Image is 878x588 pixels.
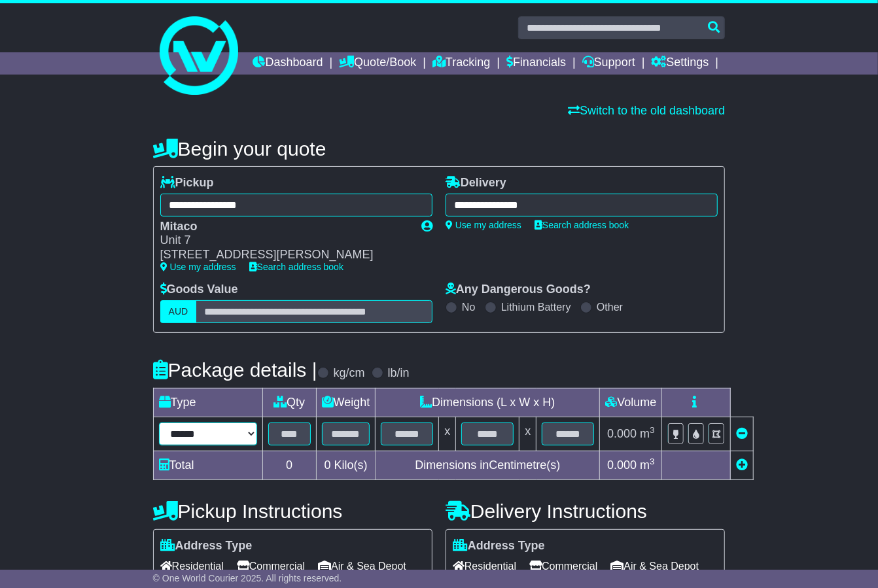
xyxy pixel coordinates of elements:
[501,301,571,313] label: Lithium Battery
[316,451,376,479] td: Kilo(s)
[607,427,637,440] span: 0.000
[160,283,238,297] label: Goods Value
[160,233,408,248] div: Unit 7
[160,220,408,234] div: Mitaco
[160,176,214,190] label: Pickup
[249,262,343,272] a: Search address book
[237,556,305,576] span: Commercial
[160,300,197,323] label: AUD
[736,458,748,472] a: Add new item
[611,556,699,576] span: Air & Sea Depot
[597,301,623,313] label: Other
[650,457,655,466] sup: 3
[652,52,709,75] a: Settings
[582,52,635,75] a: Support
[535,220,629,230] a: Search address book
[446,176,506,190] label: Delivery
[325,458,331,472] span: 0
[736,427,748,440] a: Remove this item
[506,52,566,75] a: Financials
[316,388,376,417] td: Weight
[262,388,316,417] td: Qty
[339,52,416,75] a: Quote/Book
[640,427,655,440] span: m
[160,556,224,576] span: Residential
[160,248,408,262] div: [STREET_ADDRESS][PERSON_NAME]
[439,417,456,451] td: x
[519,417,536,451] td: x
[650,425,655,435] sup: 3
[318,556,406,576] span: Air & Sea Depot
[446,220,521,230] a: Use my address
[376,388,600,417] td: Dimensions (L x W x H)
[153,388,262,417] td: Type
[446,500,725,522] h4: Delivery Instructions
[453,556,516,576] span: Residential
[607,458,637,472] span: 0.000
[262,451,316,479] td: 0
[568,104,725,117] a: Switch to the old dashboard
[153,451,262,479] td: Total
[153,573,342,583] span: © One World Courier 2025. All rights reserved.
[153,359,317,381] h4: Package details |
[446,283,591,297] label: Any Dangerous Goods?
[640,458,655,472] span: m
[600,388,662,417] td: Volume
[453,539,545,553] label: Address Type
[153,138,726,160] h4: Begin your quote
[153,500,432,522] h4: Pickup Instructions
[253,52,323,75] a: Dashboard
[334,366,365,381] label: kg/cm
[160,539,253,553] label: Address Type
[462,301,475,313] label: No
[529,556,597,576] span: Commercial
[432,52,490,75] a: Tracking
[388,366,410,381] label: lb/in
[376,451,600,479] td: Dimensions in Centimetre(s)
[160,262,236,272] a: Use my address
